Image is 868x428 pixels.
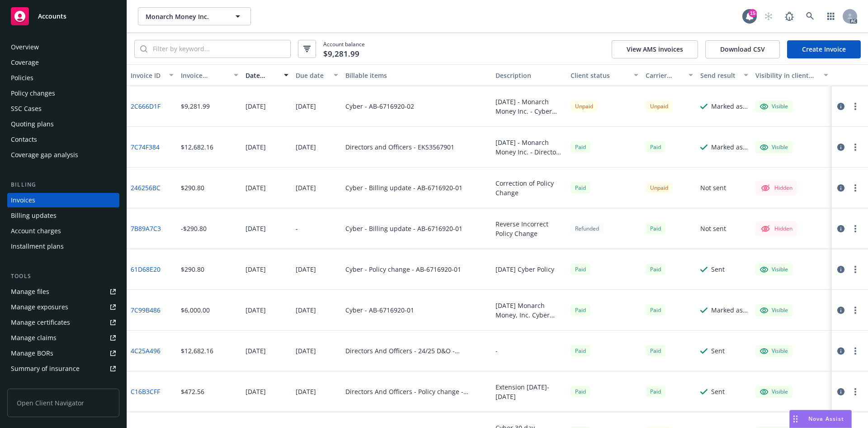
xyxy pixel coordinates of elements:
div: Manage BORs [11,346,53,361]
div: [DATE] [245,183,266,192]
div: Directors And Officers - 24/25 D&O - EKS3470789 [345,346,488,356]
div: Paid [646,304,665,316]
div: Visible [760,347,788,355]
a: Report a Bug [780,7,798,25]
span: Nova Assist [808,415,844,423]
div: Refunded [571,223,604,234]
span: Paid [571,386,590,397]
div: Billing [7,180,119,189]
div: $290.80 [181,183,204,192]
div: - [495,346,498,356]
a: Contacts [7,132,119,147]
div: Overview [11,40,39,54]
div: Manage certificates [11,315,70,330]
button: Nova Assist [789,410,852,428]
div: [DATE] [296,142,316,152]
div: $6,000.00 [181,305,210,315]
a: Manage files [7,284,119,299]
div: Hidden [760,183,793,193]
a: Search [801,7,819,25]
div: Drag to move [790,410,801,428]
button: Billable items [342,64,492,86]
button: Client status [567,64,642,86]
div: Invoice amount [181,71,229,80]
a: Policy changes [7,86,119,101]
div: Not sent [700,183,726,192]
span: Paid [646,223,665,234]
div: [DATE] - Monarch Money Inc. - Cyber Liability Renewal Premium [495,97,563,116]
div: Carrier status [646,71,684,80]
div: [DATE] [296,264,316,274]
div: Directors and Officers - EKS3567901 [345,142,454,152]
span: Monarch Money Inc. [146,12,224,21]
div: Tools [7,272,119,281]
div: Visible [760,306,788,314]
div: - [296,224,298,233]
div: Visible [760,102,788,111]
span: $9,281.99 [323,48,359,60]
a: Manage BORs [7,346,119,361]
a: 2C666D1F [131,101,160,111]
div: Cyber - AB-6716920-02 [345,101,414,111]
div: Paid [646,264,665,275]
div: $12,682.16 [181,346,213,356]
button: Description [492,64,567,86]
div: Invoices [11,193,35,207]
div: Cyber - Policy change - AB-6716920-01 [345,264,461,274]
a: Manage exposures [7,300,119,314]
button: Send result [697,64,752,86]
div: Invoice ID [131,71,164,80]
a: Create Invoice [787,40,861,58]
div: [DATE] [245,224,266,233]
svg: Search [140,45,147,53]
div: Paid [646,386,665,397]
div: [DATE] [296,101,316,111]
div: $12,682.16 [181,142,213,152]
div: [DATE] [245,346,266,356]
div: Sent [711,264,725,274]
div: Paid [571,345,590,356]
a: Installment plans [7,239,119,254]
button: Invoice ID [127,64,177,86]
div: Paid [571,304,590,316]
div: Unpaid [646,101,673,112]
div: Billing updates [11,208,57,223]
div: Paid [646,141,665,153]
a: 7B89A7C3 [131,224,161,233]
div: 15 [749,9,757,17]
div: Cyber - Billing update - AB-6716920-01 [345,224,462,233]
div: [DATE] [245,142,266,152]
div: Directors And Officers - Policy change - EKS3470789 [345,387,488,396]
div: $290.80 [181,264,204,274]
div: Visible [760,265,788,274]
div: Not sent [700,224,726,233]
div: $9,281.99 [181,101,210,111]
span: Open Client Navigator [7,389,119,417]
div: Description [495,71,563,80]
div: Unpaid [571,101,598,112]
div: Paid [571,182,590,193]
div: [DATE] [296,346,316,356]
a: C16B3CFF [131,387,160,396]
div: Contacts [11,132,37,147]
div: [DATE] [296,387,316,396]
a: Billing updates [7,208,119,223]
button: Due date [292,64,342,86]
a: 7C74F384 [131,142,160,152]
div: Visibility in client dash [755,71,818,80]
div: Client status [571,71,628,80]
div: SSC Cases [11,101,42,116]
a: 4C25A496 [131,346,160,356]
div: Marked as sent [711,142,748,152]
div: Marked as sent [711,305,748,315]
div: Paid [571,264,590,275]
a: Manage certificates [7,315,119,330]
a: Manage claims [7,331,119,345]
a: Overview [7,40,119,54]
a: Accounts [7,4,119,29]
div: [DATE] [245,387,266,396]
